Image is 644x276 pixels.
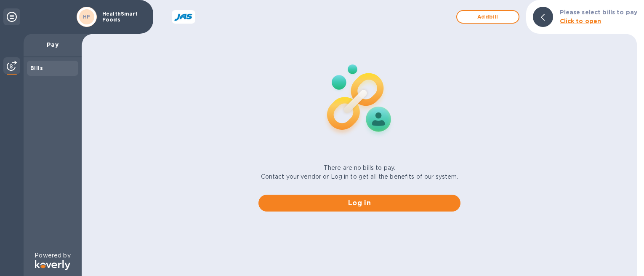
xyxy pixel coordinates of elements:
span: Log in [265,198,454,208]
p: Pay [30,40,75,49]
b: Please select bills to pay [560,9,637,16]
span: Add bill [464,12,512,22]
p: There are no bills to pay. Contact your vendor or Log in to get all the benefits of our system. [261,163,458,181]
img: Logo [35,260,70,270]
p: Powered by [35,251,70,260]
button: Log in [258,195,460,212]
button: Addbill [456,10,519,24]
p: HealthSmart Foods [102,11,144,23]
b: Bills [30,65,43,71]
b: HF [83,13,90,20]
b: Click to open [560,18,601,24]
